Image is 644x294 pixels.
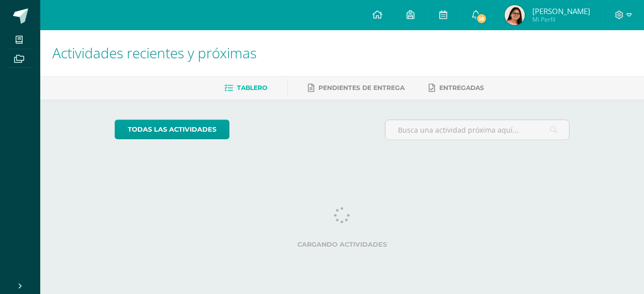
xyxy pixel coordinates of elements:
span: 18 [476,13,487,24]
span: Pendientes de entrega [318,84,405,91]
span: Entregadas [439,84,484,91]
a: todas las Actividades [115,120,229,139]
input: Busca una actividad próxima aquí... [385,120,570,140]
a: Pendientes de entrega [308,80,405,96]
label: Cargando actividades [115,241,570,248]
a: Tablero [224,80,267,96]
span: Actividades recientes y próximas [52,43,257,62]
span: Tablero [237,84,267,91]
span: [PERSON_NAME] [532,6,590,16]
span: Mi Perfil [532,15,590,24]
img: 85da2c7de53b6dc5a40f3c6f304e3276.png [505,5,525,25]
a: Entregadas [429,80,484,96]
